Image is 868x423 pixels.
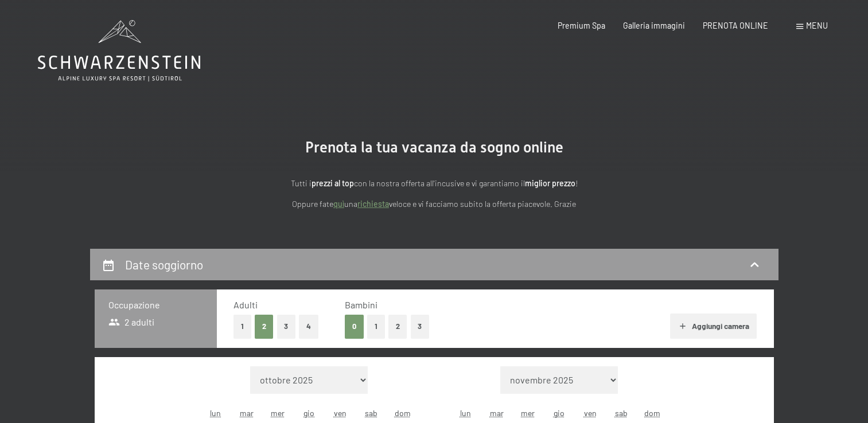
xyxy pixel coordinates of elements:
abbr: lunedì [460,408,471,418]
button: 2 [388,315,407,338]
span: Prenota la tua vacanza da sogno online [305,139,563,156]
abbr: martedì [240,408,254,418]
abbr: mercoledì [521,408,535,418]
strong: miglior prezzo [525,178,575,188]
a: richiesta [357,199,389,209]
p: Oppure fate una veloce e vi facciamo subito la offerta piacevole. Grazie [182,198,687,211]
strong: prezzi al top [312,178,354,188]
abbr: sabato [365,408,377,418]
a: quì [333,199,344,209]
h3: Occupazione [108,299,203,311]
span: Menu [806,21,828,30]
abbr: lunedì [210,408,221,418]
span: 2 adulti [108,316,155,328]
abbr: venerdì [584,408,597,418]
abbr: domenica [395,408,411,418]
abbr: giovedì [554,408,565,418]
span: Bambini [345,299,377,310]
abbr: sabato [615,408,628,418]
p: Tutti i con la nostra offerta all'incusive e vi garantiamo il ! [182,177,687,190]
button: 1 [233,315,251,338]
button: 2 [255,315,274,338]
span: Adulti [233,299,258,310]
button: 4 [299,315,318,338]
a: Premium Spa [558,21,605,30]
button: Aggiungi camera [670,314,757,339]
button: 3 [411,315,430,338]
abbr: venerdì [334,408,347,418]
button: 1 [367,315,385,338]
h2: Date soggiorno [125,257,203,272]
abbr: martedì [490,408,504,418]
abbr: domenica [644,408,660,418]
a: Galleria immagini [623,21,685,30]
abbr: giovedì [303,408,314,418]
button: 0 [345,315,364,338]
button: 3 [277,315,296,338]
abbr: mercoledì [271,408,285,418]
a: PRENOTA ONLINE [703,21,768,30]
